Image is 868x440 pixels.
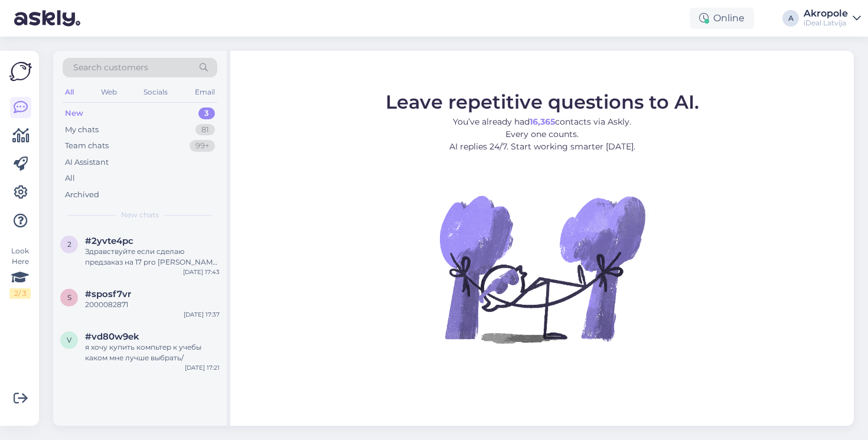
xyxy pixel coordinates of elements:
div: 2000082871 [85,299,220,310]
div: [DATE] 17:43 [183,268,220,276]
b: 16,365 [530,116,555,127]
div: New [65,107,83,119]
div: Online [690,8,754,29]
span: s [67,293,71,302]
span: 2 [67,240,71,249]
div: All [63,84,76,100]
div: Socials [141,84,170,100]
div: My chats [65,124,99,136]
span: #2yvte4pc [85,236,133,246]
img: Askly Logo [9,60,32,83]
div: Look Here [9,246,31,299]
div: я хочу купить компьтер к учебы каком мне лучше выбрать/ [85,342,220,363]
div: 2 / 3 [9,288,31,299]
a: AkropoleiDeal Latvija [804,9,861,28]
div: [DATE] 17:37 [184,310,220,319]
div: Team chats [65,140,109,152]
div: 3 [198,107,215,119]
div: Email [192,84,217,100]
span: New chats [121,210,159,220]
div: 81 [195,124,215,136]
div: A [782,10,799,27]
div: [DATE] 17:21 [185,363,220,372]
span: v [67,335,71,344]
p: You’ve already had contacts via Askly. Every one counts. AI replies 24/7. Start working smarter [... [386,116,699,153]
div: AI Assistant [65,157,109,168]
div: Web [99,84,119,100]
img: No Chat active [436,162,648,375]
div: All [65,172,75,184]
div: Akropole [804,9,848,18]
div: 99+ [190,140,215,152]
span: #sposf7vr [85,289,131,299]
span: #vd80w9ek [85,331,139,342]
div: Здравствуйте если сделаю предзаказ на 17 pro [PERSON_NAME] iPhone как долго ждать его? [85,246,220,268]
span: Leave repetitive questions to AI. [386,90,699,113]
div: Archived [65,189,99,201]
div: iDeal Latvija [804,18,848,28]
span: Search customers [73,61,148,74]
